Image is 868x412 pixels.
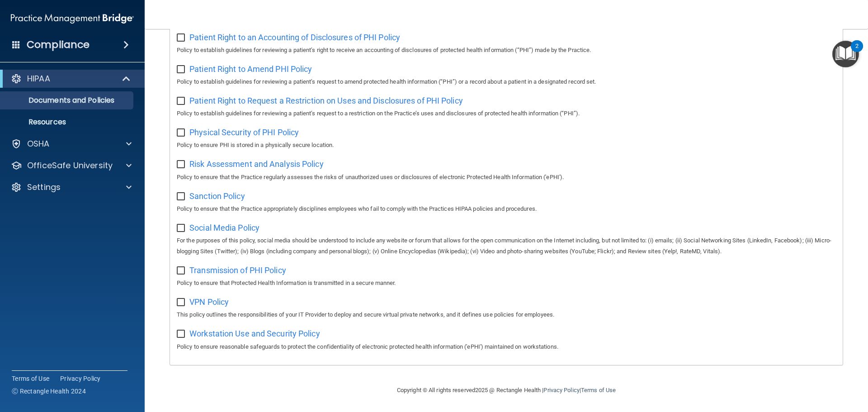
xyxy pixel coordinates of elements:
span: Ⓒ Rectangle Health 2024 [12,387,86,396]
p: Policy to ensure that the Practice appropriately disciplines employees who fail to comply with th... [177,204,836,214]
p: Resources [6,118,129,127]
a: Terms of Use [581,387,616,393]
a: Privacy Policy [60,374,101,383]
iframe: Drift Widget Chat Controller [712,348,857,384]
div: 2 [855,46,859,58]
a: HIPAA [11,73,131,84]
button: Open Resource Center, 2 new notifications [832,41,859,67]
p: Policy to establish guidelines for reviewing a patient’s right to receive an accounting of disclo... [177,45,836,56]
span: Physical Security of PHI Policy [189,128,299,137]
span: Sanction Policy [189,191,245,201]
a: Terms of Use [12,374,49,383]
div: Copyright © All rights reserved 2025 @ Rectangle Health | | [341,376,671,405]
p: Documents and Policies [6,96,129,105]
a: Settings [11,182,132,193]
span: Transmission of PHI Policy [189,265,286,275]
span: Social Media Policy [189,223,259,232]
p: This policy outlines the responsibilities of your IT Provider to deploy and secure virtual privat... [177,309,836,320]
a: OSHA [11,138,132,149]
p: Policy to ensure that the Practice regularly assesses the risks of unauthorized uses or disclosur... [177,172,836,183]
p: OfficeSafe University [27,160,113,171]
span: Patient Right to Amend PHI Policy [189,64,312,74]
p: Policy to ensure reasonable safeguards to protect the confidentiality of electronic protected hea... [177,341,836,352]
p: Policy to ensure that Protected Health Information is transmitted in a secure manner. [177,278,836,289]
a: OfficeSafe University [11,160,132,171]
h4: Compliance [27,38,90,51]
p: Settings [27,182,61,193]
img: PMB logo [11,9,134,28]
p: HIPAA [27,73,50,84]
span: Risk Assessment and Analysis Policy [189,159,324,169]
p: OSHA [27,138,50,149]
p: Policy to establish guidelines for reviewing a patient’s request to amend protected health inform... [177,76,836,87]
a: Privacy Policy [543,387,579,393]
span: VPN Policy [189,297,229,307]
p: For the purposes of this policy, social media should be understood to include any website or foru... [177,235,836,257]
p: Policy to establish guidelines for reviewing a patient’s request to a restriction on the Practice... [177,108,836,119]
span: Patient Right to Request a Restriction on Uses and Disclosures of PHI Policy [189,96,463,105]
p: Policy to ensure PHI is stored in a physically secure location. [177,140,836,151]
span: Patient Right to an Accounting of Disclosures of PHI Policy [189,33,400,42]
span: Workstation Use and Security Policy [189,329,320,338]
